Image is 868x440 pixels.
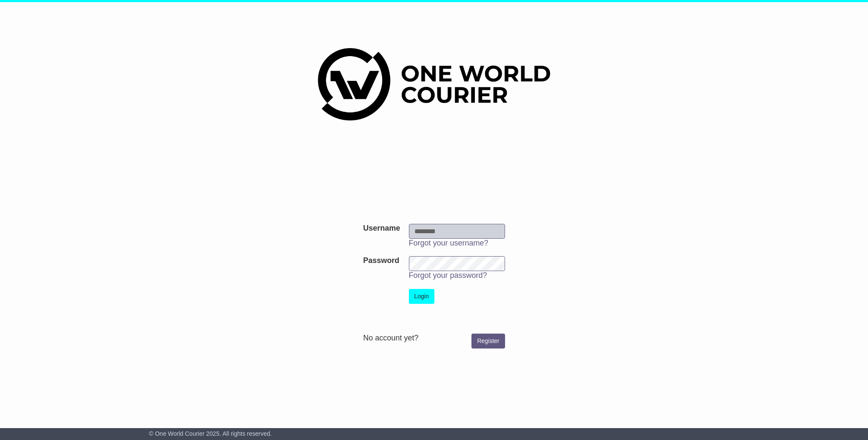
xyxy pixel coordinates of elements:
label: Username [363,224,400,233]
label: Password [363,256,399,266]
a: Register [471,334,505,349]
button: Login [409,289,434,304]
a: Forgot your password? [409,271,487,280]
img: One World [318,48,550,120]
div: No account yet? [363,334,505,343]
span: © One World Courier 2025. All rights reserved. [149,430,272,437]
a: Forgot your username? [409,239,488,247]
